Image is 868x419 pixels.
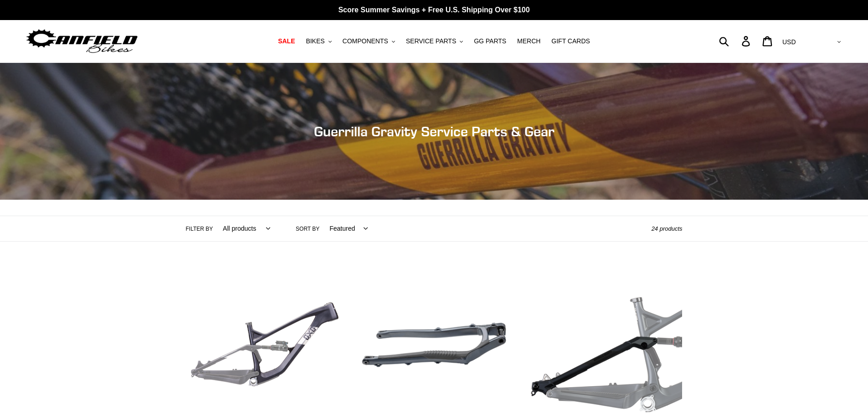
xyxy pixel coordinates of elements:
span: SALE [278,37,295,45]
a: MERCH [513,35,545,47]
a: GG PARTS [469,35,511,47]
a: GIFT CARDS [547,35,595,47]
span: Guerrilla Gravity Service Parts & Gear [314,123,555,140]
span: GIFT CARDS [551,37,590,45]
span: BIKES [306,37,324,45]
button: COMPONENTS [338,35,400,47]
span: COMPONENTS [343,37,388,45]
input: Search [724,31,747,51]
label: Sort by [296,225,319,233]
button: BIKES [301,35,336,47]
label: Filter by [186,225,213,233]
span: MERCH [517,37,540,45]
span: SERVICE PARTS [406,37,456,45]
a: SALE [273,35,299,47]
button: SERVICE PARTS [401,35,467,47]
img: Canfield Bikes [25,27,139,56]
span: GG PARTS [474,37,506,45]
span: 24 products [652,225,683,232]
